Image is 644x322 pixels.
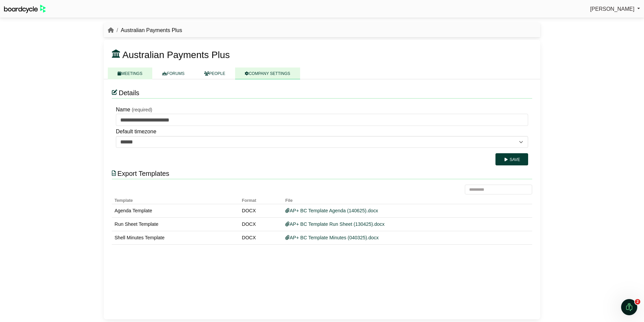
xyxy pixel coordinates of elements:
a: AP+ BC Template Run Sheet (130425).docx [285,221,385,227]
td: Agenda Template [112,204,239,218]
a: COMPANY SETTINGS [235,68,300,79]
span: Australian Payments Plus [122,50,230,60]
a: [PERSON_NAME] [590,5,640,14]
img: BoardcycleBlackGreen-aaafeed430059cb809a45853b8cf6d952af9d84e6e89e1f1685b34bfd5cb7d64.svg [4,5,46,13]
span: Details [119,89,139,97]
span: 2 [635,299,640,304]
span: Export Templates [117,170,169,177]
label: Default timezone [116,127,156,136]
label: Name [116,105,130,114]
button: Save [495,153,528,165]
th: Format [239,194,283,204]
li: Australian Payments Plus [114,26,182,35]
iframe: Intercom live chat [621,299,637,315]
th: Template [112,194,239,204]
a: AP+ BC Template Agenda (140625).docx [285,208,378,213]
td: DOCX [239,204,283,218]
a: MEETINGS [108,68,152,79]
span: [PERSON_NAME] [590,6,635,12]
a: AP+ BC Template Minutes (040325).docx [285,235,379,240]
th: File [283,194,520,204]
nav: breadcrumb [108,26,182,35]
a: PEOPLE [194,68,235,79]
a: FORUMS [152,68,194,79]
td: DOCX [239,231,283,245]
td: DOCX [239,218,283,231]
small: (required) [132,107,152,112]
td: Run Sheet Template [112,218,239,231]
td: Shell Minutes Template [112,231,239,245]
